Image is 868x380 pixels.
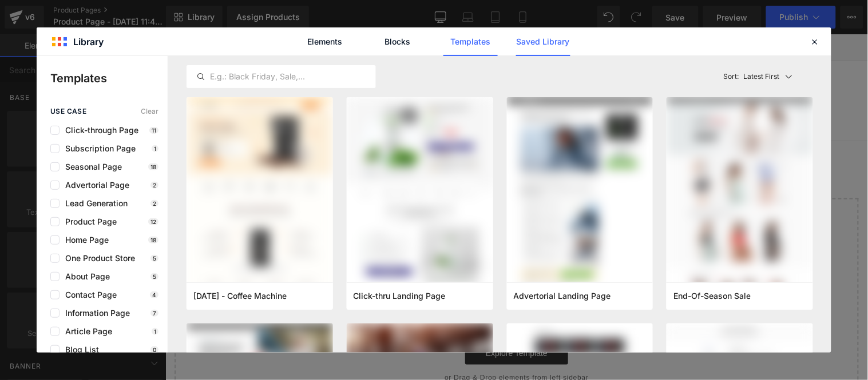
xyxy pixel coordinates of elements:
[233,46,374,58] span: ŚLEDŹ MOJE ZAMÓWIENIE
[50,70,168,87] p: Templates
[60,126,138,135] span: Click-through Page
[60,309,130,318] span: Information Page
[150,182,158,189] p: 2
[516,27,570,56] a: Saved Library
[150,200,158,207] p: 2
[60,235,109,245] span: Home Page
[354,291,446,301] span: Click-thru Landing Page
[611,51,641,82] summary: Szukaj
[429,46,462,58] span: O NAS
[233,75,360,87] span: SKONTAKTUJ SIĘ Z NAMI
[148,218,158,225] p: 12
[141,107,158,115] span: Clear
[60,327,112,336] span: Article Page
[60,345,99,354] span: Blog List
[421,38,470,67] a: O NAS
[150,346,158,353] p: 0
[149,127,158,134] p: 11
[225,38,382,67] a: ŚLEDŹ MOJE ZAMÓWIENIE
[150,255,158,262] p: 5
[34,49,206,83] img: POLSKA INOVITA
[60,254,135,263] span: One Product Store
[60,162,122,171] span: Seasonal Page
[724,73,739,81] span: Sort:
[27,339,675,347] p: or Drag & Drop elements from left sidebar
[187,70,375,83] input: E.g.: Black Friday, Sale,...
[719,65,814,88] button: Latest FirstSort:Latest First
[673,291,751,301] span: End-Of-Season Sale
[371,27,425,56] a: Blocks
[150,273,158,280] p: 5
[232,7,471,18] span: [DATE] -30% DLA PIERWSZYCH 100 ZAMÓWIEŃ
[150,291,158,298] p: 4
[150,310,158,317] p: 7
[744,71,780,82] p: Latest First
[193,291,287,301] span: Thanksgiving - Coffee Machine
[443,27,498,56] a: Templates
[300,307,403,330] a: Explore Template
[60,199,128,208] span: Lead Generation
[152,328,158,335] p: 1
[60,290,117,299] span: Contact Page
[148,163,158,170] p: 18
[390,46,412,58] span: FAQ
[60,272,110,281] span: About Page
[60,144,136,153] span: Subscription Page
[29,44,211,89] a: POLSKA INOVITA
[148,237,158,243] p: 18
[382,38,421,67] a: FAQ
[514,291,611,301] span: Advertorial Landing Page
[298,27,352,56] a: Elements
[60,217,117,226] span: Product Page
[225,66,369,95] a: SKONTAKTUJ SIĘ Z NAMI
[152,145,158,152] p: 1
[50,107,86,115] span: use case
[60,181,129,190] span: Advertorial Page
